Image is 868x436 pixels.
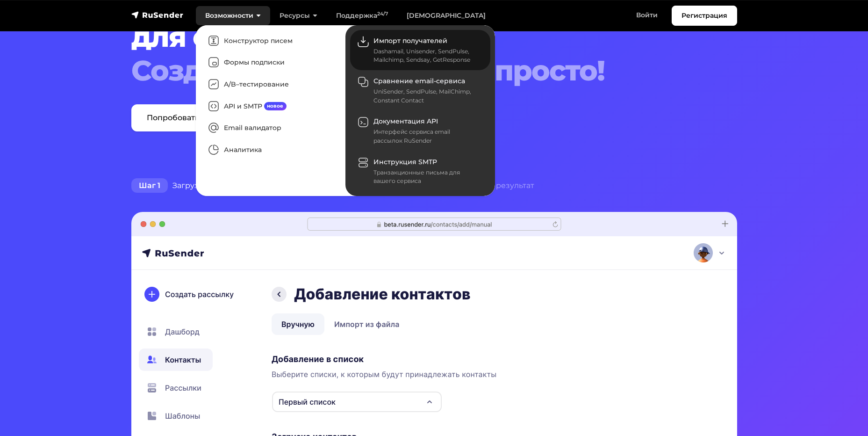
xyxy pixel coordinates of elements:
div: Интерфейс сервиса email рассылок RuSender [373,128,479,145]
div: Dashamail, Unisender, SendPulse, Mailchimp, Sendsay, GetResponse [373,47,479,65]
a: Email валидатор [201,117,341,139]
span: новое [264,102,287,110]
span: Шаг 1 [131,178,168,193]
a: Аналитика [201,139,341,161]
div: UniSender, SendPulse, MailChimp, Constant Contact [373,87,479,105]
a: Сравнение email-сервиса UniSender, SendPulse, MailChimp, Constant Contact [350,70,490,110]
span: Инструкция SMTP [373,158,437,166]
img: RuSender [131,10,184,20]
span: Документация API [373,117,438,125]
a: Формы подписки [201,52,341,74]
sup: 24/7 [377,11,388,17]
a: Попробовать бесплатно [131,104,258,131]
div: Загрузите базу [120,176,243,195]
span: Сравнение email-сервиса [373,77,465,85]
a: Регистрация [672,6,737,26]
a: Войти [627,6,667,25]
div: Транзакционные письма для вашего сервиса [373,168,479,186]
span: Импорт получателей [373,36,447,45]
a: Поддержка24/7 [327,6,397,25]
div: Создать рассылку — это просто! [131,54,686,87]
a: A/B–тестирование [201,73,341,95]
a: Документация API Интерфейс сервиса email рассылок RuSender [350,111,490,151]
a: Импорт получателей Dashamail, Unisender, SendPulse, Mailchimp, Sendsay, GetResponse [350,30,490,70]
a: Конструктор писем [201,30,341,52]
a: [DEMOGRAPHIC_DATA] [397,6,495,25]
a: API и SMTPновое [201,95,341,117]
a: Ресурсы [270,6,327,25]
a: Инструкция SMTP Транзакционные письма для вашего сервиса [350,151,490,191]
a: Возможности [196,6,270,25]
